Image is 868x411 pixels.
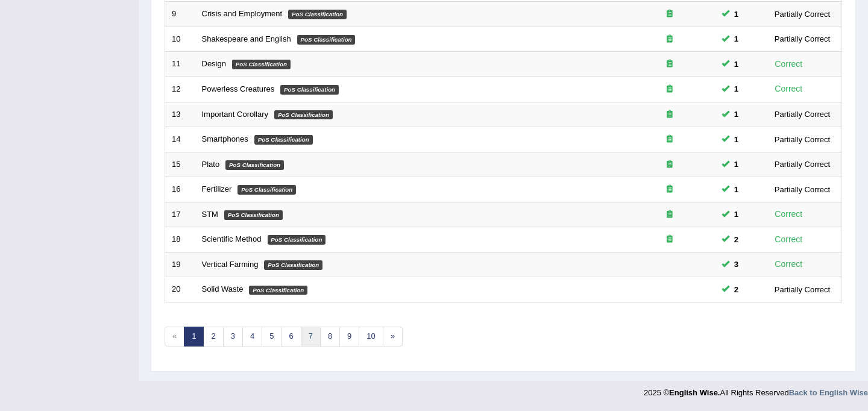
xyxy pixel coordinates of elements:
div: Partially Correct [770,158,835,171]
td: 13 [165,102,195,127]
div: Correct [770,207,808,221]
a: Smartphones [202,134,248,143]
div: 2025 © All Rights Reserved [644,381,868,398]
a: 8 [320,327,340,347]
a: 2 [203,327,223,347]
td: 9 [165,2,195,27]
span: You can still take this question [729,183,743,196]
div: Partially Correct [770,183,835,196]
a: Vertical Farming [202,260,259,269]
div: Partially Correct [770,283,835,296]
span: You can still take this question [729,283,743,296]
div: Exam occurring question [631,34,708,45]
a: Shakespeare and English [202,34,291,43]
a: » [383,327,403,347]
div: Exam occurring question [631,234,708,245]
a: 1 [184,327,204,347]
div: Correct [770,57,808,71]
a: STM [202,210,218,219]
a: Design [202,59,226,68]
div: Correct [770,82,808,96]
em: PoS Classification [224,210,283,220]
td: 16 [165,177,195,202]
em: PoS Classification [249,286,307,295]
span: You can still take this question [729,8,743,20]
span: You can still take this question [729,33,743,45]
span: You can still take this question [729,233,743,246]
td: 18 [165,227,195,253]
span: You can still take this question [729,83,743,95]
td: 20 [165,277,195,303]
div: Exam occurring question [631,159,708,171]
div: Exam occurring question [631,8,708,20]
div: Partially Correct [770,133,835,146]
div: Exam occurring question [631,109,708,121]
em: PoS Classification [225,160,284,170]
td: 11 [165,52,195,77]
a: Back to English Wise [789,388,868,397]
a: 6 [281,327,301,347]
div: Exam occurring question [631,134,708,145]
div: Partially Correct [770,108,835,121]
div: Partially Correct [770,8,835,20]
a: Fertilizer [202,184,232,193]
a: 9 [339,327,359,347]
strong: English Wise. [669,388,720,397]
em: PoS Classification [264,260,322,270]
div: Correct [770,233,808,246]
div: Partially Correct [770,33,835,45]
a: Scientific Method [202,234,262,243]
span: You can still take this question [729,58,743,71]
a: Plato [202,160,220,169]
em: PoS Classification [254,135,313,145]
a: 10 [359,327,383,347]
a: Solid Waste [202,284,244,293]
div: Exam occurring question [631,58,708,70]
td: 10 [165,27,195,52]
a: 3 [223,327,243,347]
em: PoS Classification [232,60,291,69]
em: PoS Classification [237,185,296,195]
td: 15 [165,152,195,177]
td: 17 [165,202,195,227]
span: You can still take this question [729,158,743,171]
a: Powerless Creatures [202,84,275,93]
a: 7 [301,327,321,347]
em: PoS Classification [274,110,333,120]
a: 5 [262,327,281,347]
div: Exam occurring question [631,209,708,221]
td: 19 [165,252,195,277]
a: Important Corollary [202,110,269,119]
em: PoS Classification [280,85,339,95]
span: You can still take this question [729,258,743,271]
td: 12 [165,77,195,102]
span: You can still take this question [729,208,743,221]
a: Crisis and Employment [202,9,283,18]
span: You can still take this question [729,133,743,146]
em: PoS Classification [268,235,326,245]
span: « [165,327,184,347]
a: 4 [242,327,262,347]
div: Exam occurring question [631,184,708,195]
em: PoS Classification [297,35,356,45]
div: Correct [770,257,808,271]
em: PoS Classification [288,10,347,19]
td: 14 [165,127,195,152]
div: Exam occurring question [631,84,708,95]
span: You can still take this question [729,108,743,121]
